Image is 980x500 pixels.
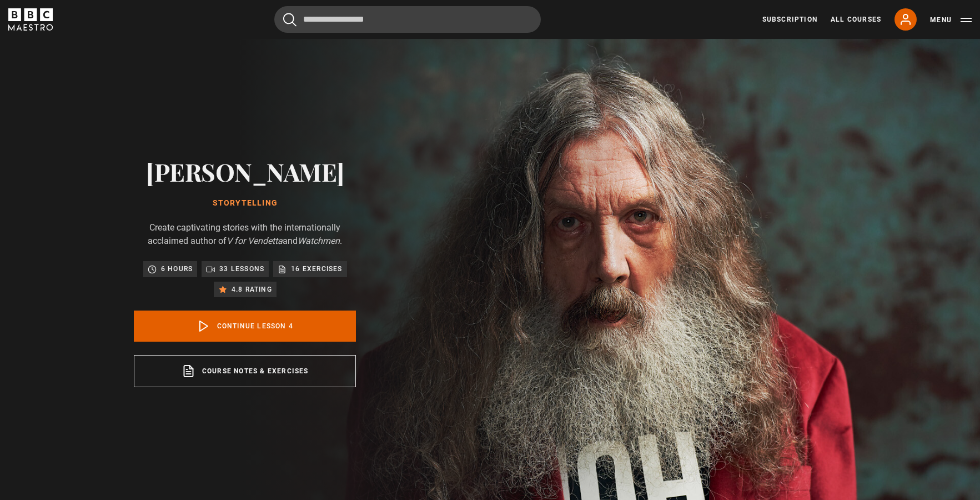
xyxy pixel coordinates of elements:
[298,236,340,246] i: Watchmen
[762,14,817,24] a: Subscription
[134,221,356,248] p: Create captivating stories with the internationally acclaimed author of and .
[8,8,53,31] svg: BBC Maestro
[291,263,342,274] p: 16 exercises
[227,236,283,246] i: V for Vendetta
[134,199,356,208] h1: Storytelling
[283,13,296,27] button: Submit the search query
[831,14,881,24] a: All Courses
[232,284,272,295] p: 4.8 rating
[274,6,541,33] input: Search
[219,263,264,274] p: 33 lessons
[134,157,356,186] h2: [PERSON_NAME]
[930,14,972,26] button: Toggle navigation
[161,263,193,274] p: 6 hours
[134,311,356,342] a: Continue lesson 4
[134,355,356,387] a: Course notes & exercises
